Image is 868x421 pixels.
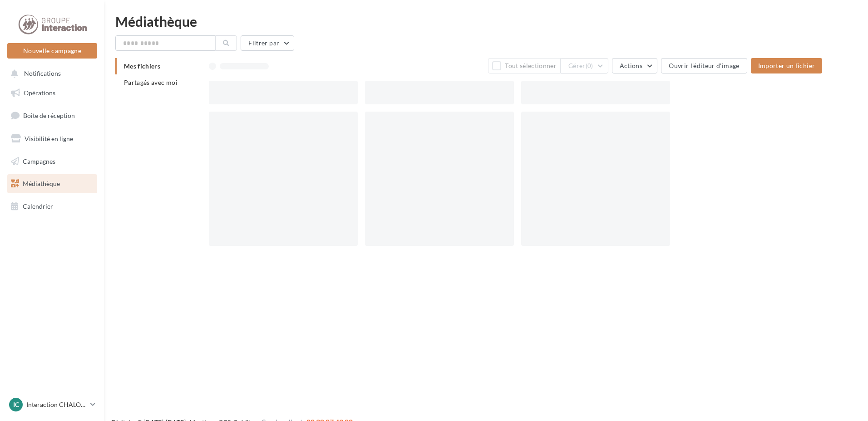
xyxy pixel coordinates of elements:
[23,180,60,187] span: Médiathèque
[241,35,294,51] button: Filtrer par
[7,43,97,59] button: Nouvelle campagne
[5,129,99,148] a: Visibilité en ligne
[5,197,99,216] a: Calendrier
[5,83,99,103] a: Opérations
[24,70,61,78] span: Notifications
[115,15,857,28] div: Médiathèque
[23,157,55,165] span: Campagnes
[586,62,593,69] span: (0)
[7,396,97,413] a: IC Interaction CHALONS EN [GEOGRAPHIC_DATA]
[612,58,657,73] button: Actions
[488,58,561,73] button: Tout sélectionner
[26,400,87,409] p: Interaction CHALONS EN [GEOGRAPHIC_DATA]
[5,174,99,193] a: Médiathèque
[620,62,642,69] span: Actions
[5,152,99,171] a: Campagnes
[23,112,75,119] span: Boîte de réception
[561,58,608,73] button: Gérer(0)
[661,58,747,73] button: Ouvrir l'éditeur d'image
[124,78,178,86] span: Partagés avec moi
[758,62,815,69] span: Importer un fichier
[23,202,53,210] span: Calendrier
[24,89,55,97] span: Opérations
[5,106,99,125] a: Boîte de réception
[25,135,73,142] span: Visibilité en ligne
[751,58,823,73] button: Importer un fichier
[13,400,19,409] span: IC
[124,62,160,70] span: Mes fichiers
